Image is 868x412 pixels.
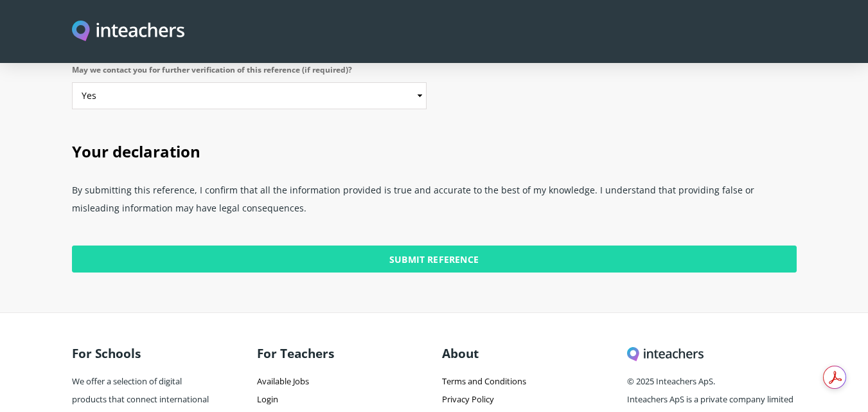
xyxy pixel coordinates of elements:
h3: About [442,340,612,367]
a: Visit this site's homepage [72,21,185,43]
a: Terms and Conditions [442,375,526,387]
label: May we contact you for further verification of this reference (if required)? [72,66,427,82]
img: Inteachers [72,21,185,43]
h3: For Teachers [257,340,427,367]
a: Privacy Policy [442,393,494,405]
input: Submit Reference [72,246,797,273]
h3: For Schools [72,340,215,367]
span: Your declaration [72,141,200,162]
h3: Inteachers [627,340,797,367]
a: Login [257,393,278,405]
p: By submitting this reference, I confirm that all the information provided is true and accurate to... [72,176,797,230]
a: Available Jobs [257,375,309,387]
